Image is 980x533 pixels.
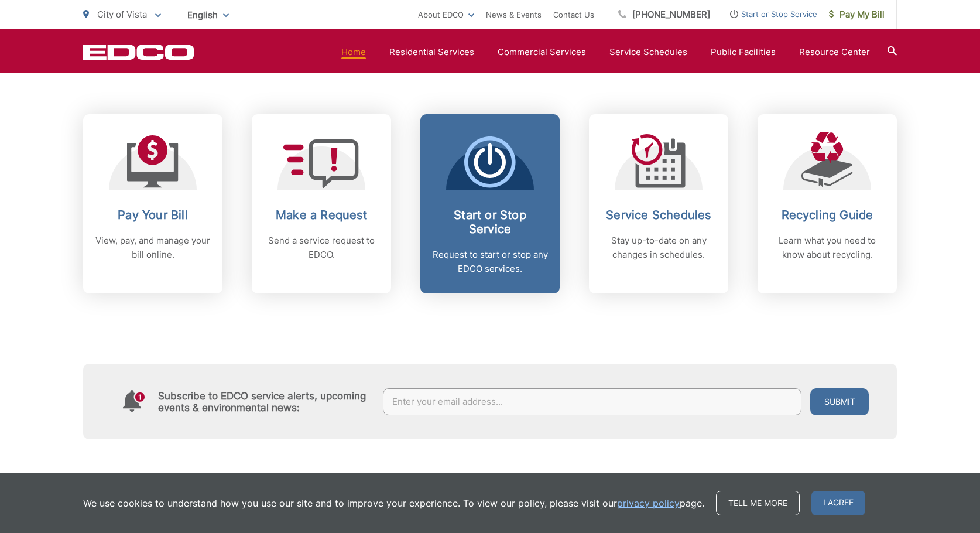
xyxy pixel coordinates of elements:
h4: Subscribe to EDCO service alerts, upcoming events & environmental news: [158,390,371,414]
span: English [179,5,238,25]
a: Service Schedules Stay up-to-date on any changes in schedules. [589,114,728,293]
a: privacy policy [617,496,680,510]
h2: Pay Your Bill [95,208,211,222]
h2: Recycling Guide [769,208,885,222]
p: Stay up-to-date on any changes in schedules. [601,234,717,262]
a: Recycling Guide Learn what you need to know about recycling. [758,114,897,293]
h2: Make a Request [263,208,379,222]
p: Send a service request to EDCO. [263,234,379,262]
span: I agree [811,491,865,515]
a: Service Schedules [609,45,687,59]
a: Home [341,45,366,59]
a: Pay Your Bill View, pay, and manage your bill online. [83,114,222,293]
button: Submit [810,388,869,415]
input: Enter your email address... [383,388,802,415]
p: Request to start or stop any EDCO services. [432,248,548,276]
h2: Service Schedules [601,208,717,222]
a: Contact Us [553,8,594,22]
a: EDCD logo. Return to the homepage. [83,44,194,60]
a: News & Events [486,8,542,22]
a: Make a Request Send a service request to EDCO. [252,114,391,293]
a: About EDCO [418,8,474,22]
a: Commercial Services [498,45,586,59]
a: Public Facilities [711,45,776,59]
p: View, pay, and manage your bill online. [95,234,211,262]
a: Resource Center [799,45,870,59]
h2: Start or Stop Service [432,208,548,236]
span: Pay My Bill [829,8,885,22]
a: Residential Services [389,45,474,59]
a: Tell me more [716,491,800,515]
span: City of Vista [97,9,147,20]
p: Learn what you need to know about recycling. [769,234,885,262]
p: We use cookies to understand how you use our site and to improve your experience. To view our pol... [83,496,704,510]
